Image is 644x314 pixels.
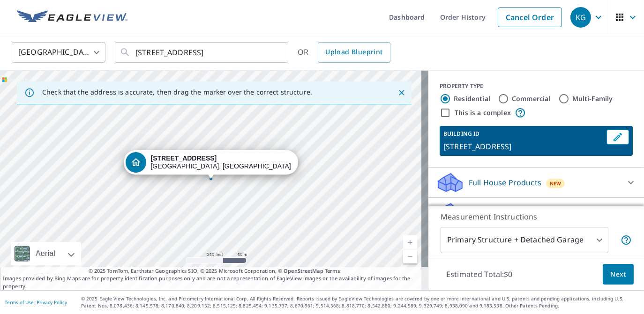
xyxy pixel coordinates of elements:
[298,42,390,63] div: OR
[570,7,591,28] div: KG
[440,82,633,90] div: PROPERTY TYPE
[396,87,408,99] button: Close
[441,227,608,253] div: Primary Structure + Detached Garage
[512,94,551,103] label: Commercial
[325,46,382,58] span: Upload Blueprint
[610,269,626,280] span: Next
[436,171,637,194] div: Full House ProductsNew
[436,202,637,238] div: Roof ProductsNewPremium with Regular Delivery
[550,180,562,187] span: New
[42,88,312,96] p: Check that the address is accurate, then drag the marker over the correct structure.
[284,267,323,274] a: OpenStreetMap
[11,242,81,265] div: Aerial
[135,39,269,66] input: Search by address or latitude-longitude
[33,242,58,265] div: Aerial
[607,130,629,145] button: Edit building 1
[5,299,34,306] a: Terms of Use
[572,94,613,103] label: Multi-Family
[5,299,67,305] p: |
[151,154,217,162] strong: [STREET_ADDRESS]
[318,42,390,63] a: Upload Blueprint
[37,299,67,306] a: Privacy Policy
[441,211,632,222] p: Measurement Instructions
[621,234,632,246] span: Your report will include the primary structure and a detached garage if one exists.
[403,249,417,263] a: Current Level 17, Zoom Out
[454,94,490,103] label: Residential
[455,108,511,117] label: This is a complex
[151,154,292,170] div: [GEOGRAPHIC_DATA], [GEOGRAPHIC_DATA] 79424
[603,264,634,285] button: Next
[498,7,562,27] a: Cancel Order
[17,10,127,24] img: EV Logo
[443,130,479,138] p: BUILDING ID
[469,177,541,188] p: Full House Products
[439,264,520,285] p: Estimated Total: $0
[124,150,298,179] div: Dropped pin, building 1, Residential property, 5229 86th St Lubbock, TX 79424
[89,267,340,275] span: © 2025 TomTom, Earthstar Geographics SIO, © 2025 Microsoft Corporation, ©
[325,267,340,274] a: Terms
[12,39,105,66] div: [GEOGRAPHIC_DATA]
[443,141,603,152] p: [STREET_ADDRESS]
[81,295,639,309] p: © 2025 Eagle View Technologies, Inc. and Pictometry International Corp. All Rights Reserved. Repo...
[403,235,417,249] a: Current Level 17, Zoom In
